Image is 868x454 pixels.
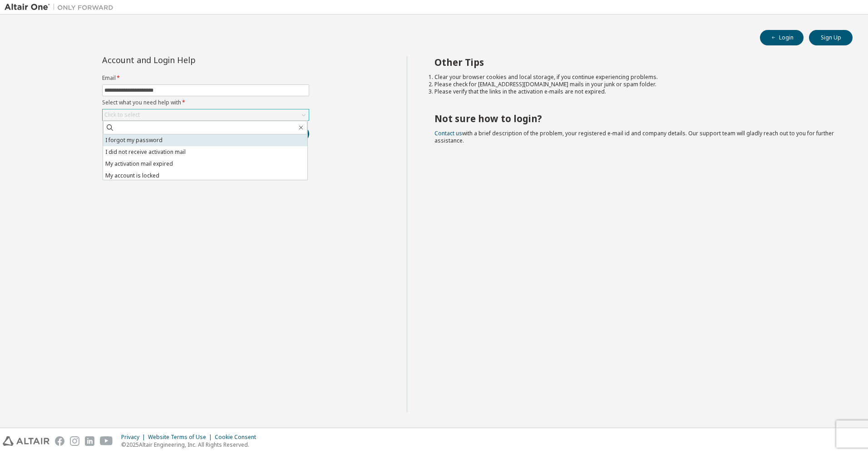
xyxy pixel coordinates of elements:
li: I forgot my password [103,134,307,146]
h2: Not sure how to login? [434,113,837,124]
div: Account and Login Help [102,56,268,64]
div: Cookie Consent [215,434,261,441]
img: youtube.svg [100,436,113,446]
img: linkedin.svg [85,436,94,446]
img: altair_logo.svg [3,436,49,446]
li: Please check for [EMAIL_ADDRESS][DOMAIN_NAME] mails in your junk or spam folder. [434,81,837,88]
img: facebook.svg [55,436,64,446]
div: Privacy [121,434,148,441]
label: Email [102,74,309,82]
li: Please verify that the links in the activation e-mails are not expired. [434,88,837,95]
div: Click to select [103,109,309,120]
p: © 2025 Altair Engineering, Inc. All Rights Reserved. [121,441,261,449]
img: instagram.svg [70,436,79,446]
span: with a brief description of the problem, your registered e-mail id and company details. Our suppo... [434,129,834,144]
div: Click to select [104,111,140,118]
label: Select what you need help with [102,99,309,106]
div: Website Terms of Use [148,434,215,441]
a: Contact us [434,129,462,137]
button: Login [760,30,804,45]
img: Altair One [5,3,118,12]
button: Sign Up [809,30,853,45]
h2: Other Tips [434,56,837,68]
li: Clear your browser cookies and local storage, if you continue experiencing problems. [434,74,837,81]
